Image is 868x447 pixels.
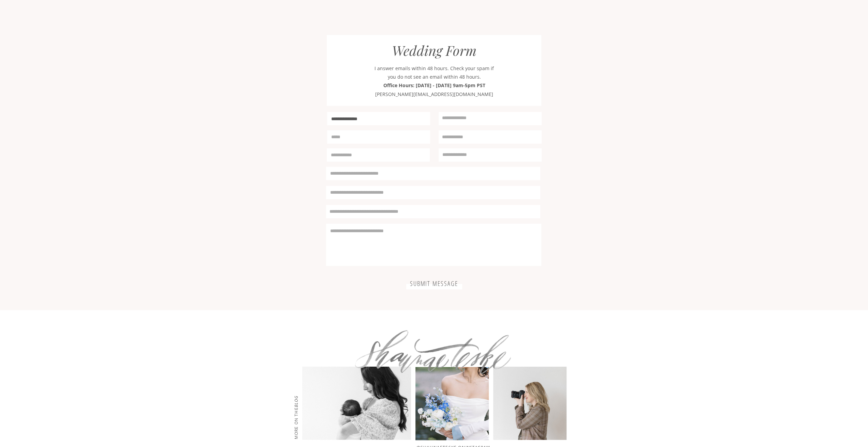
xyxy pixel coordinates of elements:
[292,368,299,440] p: more on the
[292,368,299,440] a: more on theblog
[293,395,299,407] i: blog
[410,280,458,287] a: Submit Message
[383,82,485,89] b: Office Hours: [DATE] - [DATE] 9am-5pm PST
[371,64,498,100] p: I answer emails within 48 hours. Check your spam if you do not see an email within 48 hours. [PER...
[374,42,494,59] p: Wedding Form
